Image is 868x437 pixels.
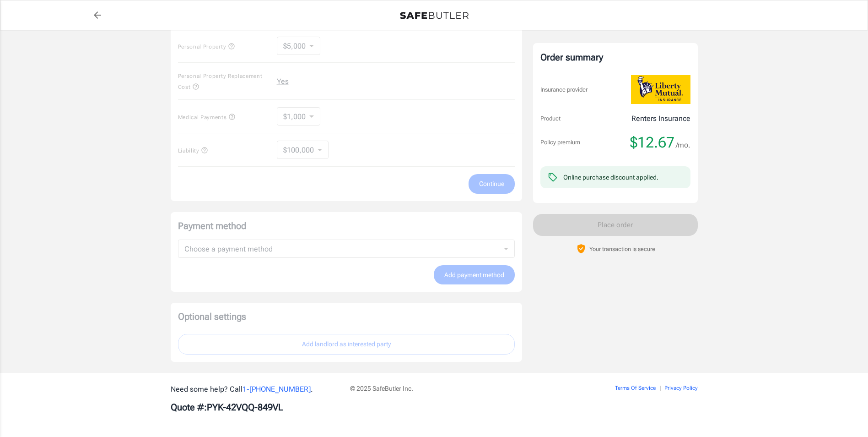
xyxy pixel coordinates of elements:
[615,385,656,391] a: Terms Of Service
[540,85,588,94] p: Insurance provider
[171,384,339,395] p: Need some help? Call .
[631,75,690,104] img: Liberty Mutual
[631,113,690,124] p: Renters Insurance
[630,133,674,152] span: $12.67
[589,245,655,253] p: Your transaction is secure
[540,50,690,64] div: Order summary
[350,384,563,393] p: © 2025 SafeButler Inc.
[540,138,580,147] p: Policy premium
[540,114,561,123] p: Product
[676,139,690,152] span: /mo.
[243,385,311,393] a: 1-[PHONE_NUMBER]
[88,6,107,24] a: back to quotes
[659,385,661,391] span: |
[400,12,469,19] img: Back to quotes
[171,402,283,413] b: Quote #: PYK-42VQQ-849VL
[563,173,658,182] div: Online purchase discount applied.
[664,385,698,391] a: Privacy Policy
